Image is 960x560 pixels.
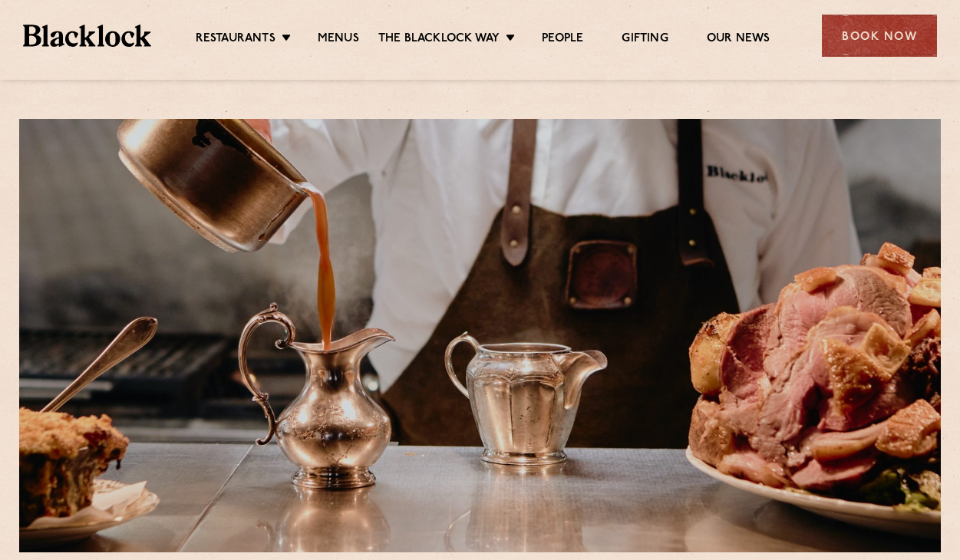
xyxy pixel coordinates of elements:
a: People [542,31,583,48]
div: Book Now [822,15,937,57]
a: Menus [318,31,359,48]
a: The Blacklock Way [378,31,500,48]
a: Restaurants [196,31,275,48]
a: Our News [707,31,770,48]
a: Gifting [622,31,668,48]
img: BL_Textured_Logo-footer-cropped.svg [23,25,151,46]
